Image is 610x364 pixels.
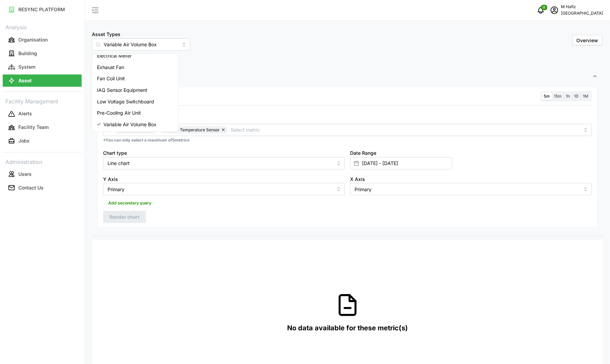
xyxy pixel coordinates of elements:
[103,157,345,169] input: Select chart type
[548,3,561,17] button: schedule
[3,3,82,16] button: RESYNC PLATFORM
[231,126,580,133] input: Select metric
[97,75,125,82] span: Fan Coil Unit
[18,137,30,144] p: Jobs
[543,5,545,10] span: 0
[561,4,603,10] p: M Hafiz
[18,110,32,117] p: Alerts
[18,171,32,178] p: Users
[97,86,147,94] span: IAQ Sensor Equipment
[3,75,82,87] button: Asset
[108,198,151,208] span: Add secondary query
[3,135,82,147] button: Jobs
[3,60,82,74] a: System
[350,149,377,157] label: Date Range
[577,37,598,43] span: Overview
[18,64,35,70] p: System
[3,47,82,60] a: Building
[574,94,579,99] span: 1D
[3,96,82,106] p: Facility Management
[3,33,82,47] a: Organisation
[103,176,118,183] label: Y Axis
[92,68,603,85] button: Settings
[103,137,592,143] p: *You can only select a maximum of 5 metrics
[3,74,82,87] a: Asset
[103,211,146,223] button: Render chart
[92,85,603,236] div: Settings
[18,184,44,191] p: Contact Us
[3,167,82,181] a: Users
[103,198,156,208] button: Add secondary query
[3,3,82,16] a: RESYNC PLATFORM
[92,31,120,38] label: Asset Types
[18,6,65,13] p: RESYNC PLATFORM
[163,126,220,134] span: Zone Air Temperature Sensor
[18,77,32,84] p: Asset
[3,107,82,121] a: Alerts
[3,121,82,134] a: Facility Team
[110,211,139,223] span: Render chart
[3,181,82,195] a: Contact Us
[18,124,49,131] p: Facility Team
[350,183,592,195] input: Select X axis
[350,176,365,183] label: X Axis
[3,134,82,148] a: Jobs
[3,156,82,166] p: Administration
[97,98,154,105] span: Low Voltage Switchboard
[3,121,82,134] button: Facility Team
[561,10,603,17] p: [GEOGRAPHIC_DATA]
[103,149,127,157] label: Chart type
[97,64,124,71] span: Exhaust Fan
[3,168,82,180] button: Users
[97,52,132,60] span: Electrical Meter
[18,50,37,57] p: Building
[3,182,82,194] button: Contact Us
[3,22,82,32] p: Analysis
[350,157,452,169] input: Select date range
[3,34,82,46] button: Organisation
[566,94,570,99] span: 1h
[544,94,550,99] span: 5m
[18,36,48,43] p: Organisation
[534,3,548,17] button: notifications
[3,108,82,120] button: Alerts
[97,68,593,85] span: Settings
[583,94,589,99] span: 1M
[3,61,82,73] button: System
[3,47,82,60] button: Building
[103,121,156,128] span: Variable Air Volume Box
[97,109,141,117] span: Pre-Cooling Air Unit
[103,183,345,195] input: Select Y axis
[287,322,408,334] p: No data available for these metric(s)
[554,94,562,99] span: 15m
